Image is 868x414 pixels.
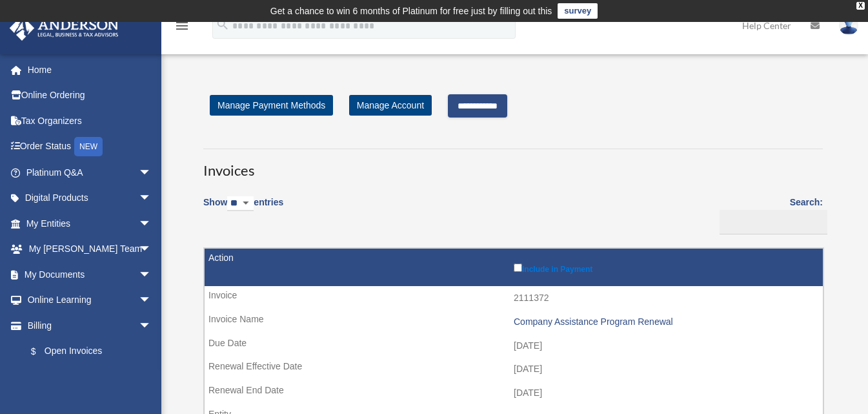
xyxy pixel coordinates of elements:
[856,2,865,10] div: close
[349,95,432,116] a: Manage Account
[9,83,171,109] a: Online Ordering
[205,357,823,382] td: [DATE]
[558,3,598,19] a: survey
[720,210,827,234] input: Search:
[270,3,552,19] div: Get a chance to win 6 months of Platinum for free just by filling out this
[514,264,522,272] input: Include in Payment
[139,236,165,263] span: arrow_drop_down
[38,344,45,360] span: $
[18,338,158,365] a: $Open Invoices
[139,262,165,288] span: arrow_drop_down
[18,364,165,390] a: Past Invoices
[139,287,165,314] span: arrow_drop_down
[9,57,171,83] a: Home
[9,211,171,236] a: My Entitiesarrow_drop_down
[6,16,123,41] img: Anderson Advisors Platinum Portal
[174,18,190,34] i: menu
[203,149,823,181] h3: Invoices
[210,95,333,116] a: Manage Payment Methods
[715,194,823,234] label: Search:
[139,313,165,339] span: arrow_drop_down
[9,160,171,185] a: Platinum Q&Aarrow_drop_down
[9,313,165,338] a: Billingarrow_drop_down
[216,17,230,32] i: search
[139,185,165,212] span: arrow_drop_down
[9,287,171,313] a: Online Learningarrow_drop_down
[139,160,165,186] span: arrow_drop_down
[139,211,165,237] span: arrow_drop_down
[9,262,171,287] a: My Documentsarrow_drop_down
[514,261,816,274] label: Include in Payment
[74,137,103,156] div: NEW
[839,16,858,35] img: User Pic
[205,334,823,358] td: [DATE]
[203,194,283,224] label: Show entries
[174,23,190,34] a: menu
[9,134,171,160] a: Order StatusNEW
[205,381,823,406] td: [DATE]
[205,286,823,311] td: 2111372
[514,316,816,327] div: Company Assistance Program Renewal
[9,185,171,211] a: Digital Productsarrow_drop_down
[9,108,171,134] a: Tax Organizers
[9,236,171,262] a: My [PERSON_NAME] Teamarrow_drop_down
[227,196,254,211] select: Showentries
